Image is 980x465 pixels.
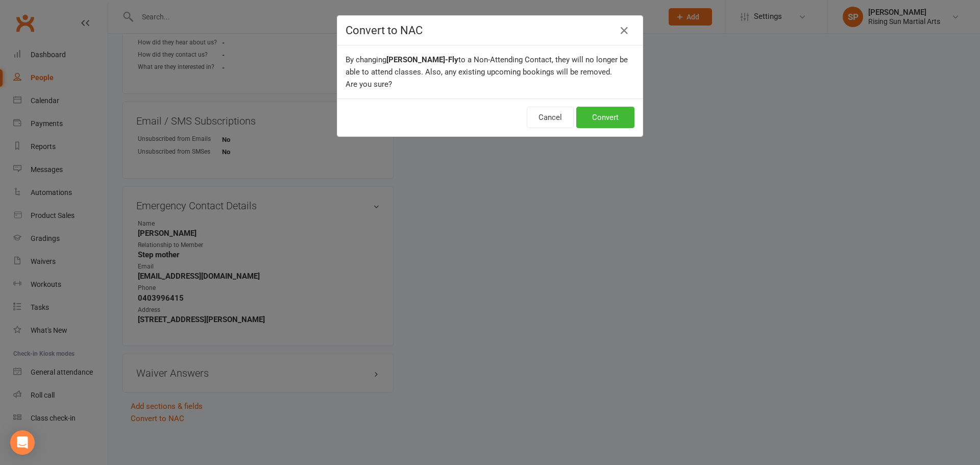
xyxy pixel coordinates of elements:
[386,55,458,64] b: [PERSON_NAME]-Fly
[337,45,643,99] div: By changing to a Non-Attending Contact, they will no longer be able to attend classes. Also, any ...
[527,107,574,128] button: Cancel
[616,22,632,39] button: Close
[346,24,634,37] h4: Convert to NAC
[10,430,35,455] div: Open Intercom Messenger
[576,107,634,128] button: Convert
